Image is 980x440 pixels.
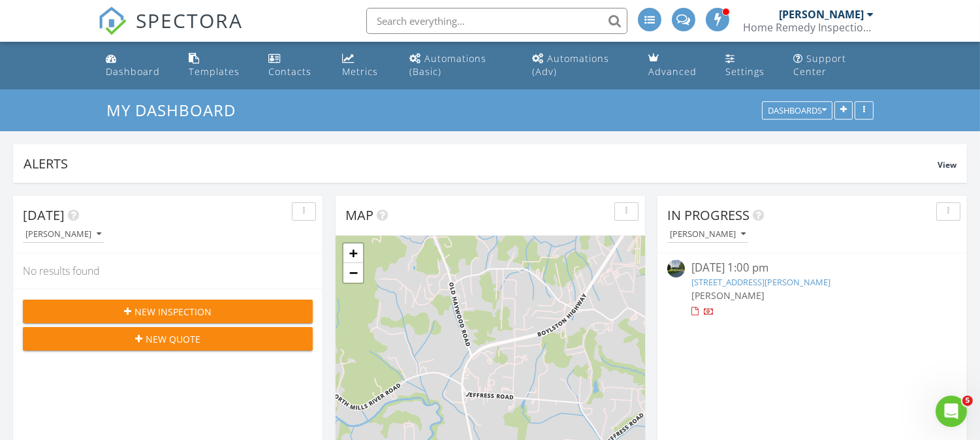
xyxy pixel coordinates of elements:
[263,47,326,84] a: Contacts
[779,8,864,21] div: [PERSON_NAME]
[936,396,967,427] iframe: Intercom live chat
[643,47,710,84] a: Advanced
[404,47,516,84] a: Automations (Basic)
[25,230,101,239] div: [PERSON_NAME]
[136,7,243,34] span: SPECTORA
[691,260,933,276] div: [DATE] 1:00 pm
[342,65,378,78] div: Metrics
[24,155,938,172] div: Alerts
[337,47,394,84] a: Metrics
[409,52,486,78] div: Automations (Basic)
[667,260,957,318] a: [DATE] 1:00 pm [STREET_ADDRESS][PERSON_NAME] [PERSON_NAME]
[366,8,627,34] input: Search everything...
[13,253,323,289] div: No results found
[98,18,243,45] a: SPECTORA
[962,396,973,406] span: 5
[768,106,827,116] div: Dashboards
[532,52,609,78] div: Automations (Adv)
[670,230,746,239] div: [PERSON_NAME]
[146,332,200,346] span: New Quote
[268,65,311,78] div: Contacts
[101,47,173,84] a: Dashboard
[762,102,832,120] button: Dashboards
[648,65,697,78] div: Advanced
[788,47,879,84] a: Support Center
[189,65,240,78] div: Templates
[134,305,212,319] span: New Inspection
[938,159,956,170] span: View
[527,47,633,84] a: Automations (Advanced)
[343,263,363,283] a: Zoom out
[691,289,765,302] span: [PERSON_NAME]
[667,206,750,224] span: In Progress
[106,99,247,121] a: My Dashboard
[343,244,363,263] a: Zoom in
[793,52,846,78] div: Support Center
[743,21,874,34] div: Home Remedy Inspection Services
[106,65,160,78] div: Dashboard
[183,47,253,84] a: Templates
[345,206,373,224] span: Map
[23,226,104,244] button: [PERSON_NAME]
[667,260,685,277] img: streetview
[667,226,748,244] button: [PERSON_NAME]
[725,65,765,78] div: Settings
[98,7,127,35] img: The Best Home Inspection Software - Spectora
[691,276,830,288] a: [STREET_ADDRESS][PERSON_NAME]
[720,47,778,84] a: Settings
[23,300,313,323] button: New Inspection
[23,327,313,351] button: New Quote
[23,206,65,224] span: [DATE]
